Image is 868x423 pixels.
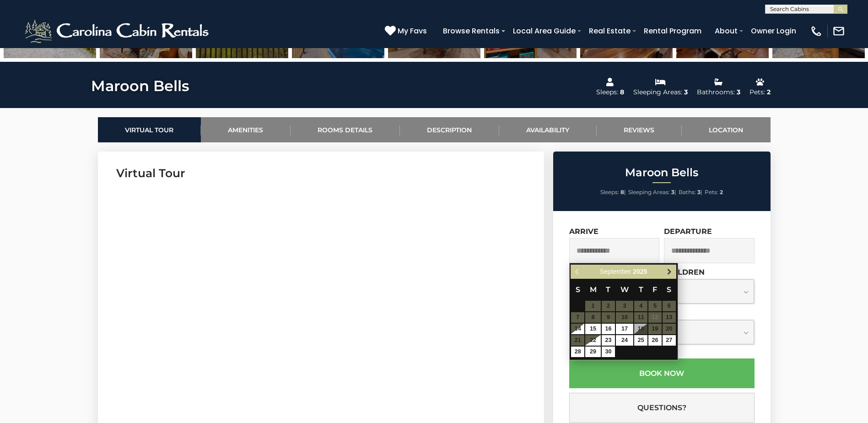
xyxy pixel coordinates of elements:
a: Location [682,117,771,142]
a: 14 [571,324,584,334]
a: Local Area Guide [508,23,580,39]
img: White-1-2.png [23,17,213,45]
span: Monday [590,285,597,294]
a: 22 [585,335,601,346]
button: Book Now [569,358,755,388]
span: Baths: [679,189,696,195]
span: Thursday [639,285,643,294]
strong: 8 [620,189,624,195]
strong: 3 [697,189,701,195]
label: Children [664,268,705,277]
a: Availability [499,117,597,142]
strong: 3 [671,189,674,195]
label: Departure [664,227,712,236]
a: Amenities [201,117,291,142]
a: 29 [585,347,601,357]
a: 24 [616,335,633,346]
span: Pets: [705,189,718,195]
span: Saturday [667,285,671,294]
a: 15 [585,324,601,334]
a: 30 [602,347,615,357]
span: My Favs [398,25,427,37]
span: Sunday [576,285,580,294]
a: 25 [634,335,647,346]
h2: Maroon Bells [555,167,768,179]
a: Rental Program [639,23,706,39]
a: 17 [616,324,633,334]
label: Arrive [569,227,598,236]
a: 16 [602,324,615,334]
button: Questions? [569,393,755,423]
a: Reviews [597,117,682,142]
span: Sleeping Areas: [628,189,670,195]
li: | [679,186,702,198]
a: Real Estate [584,23,635,39]
a: My Favs [385,25,429,37]
span: September [600,268,631,275]
strong: 2 [720,189,723,195]
img: phone-regular-white.png [810,25,823,38]
a: Rooms Details [291,117,400,142]
a: Description [400,117,499,142]
a: 26 [648,335,662,346]
img: mail-regular-white.png [832,25,845,38]
span: Wednesday [620,285,629,294]
span: Sleeps: [600,189,619,195]
span: Next [666,268,673,276]
a: Virtual Tour [98,117,201,142]
span: Friday [652,285,657,294]
a: 27 [663,335,676,346]
a: Next [664,266,675,277]
span: Tuesday [606,285,610,294]
h3: Virtual Tour [116,165,526,181]
a: 28 [571,347,584,357]
li: | [628,186,676,198]
li: | [600,186,626,198]
a: Browse Rentals [438,23,504,39]
a: 23 [602,335,615,346]
a: Owner Login [746,23,801,39]
span: 2025 [633,268,647,275]
a: About [710,23,742,39]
